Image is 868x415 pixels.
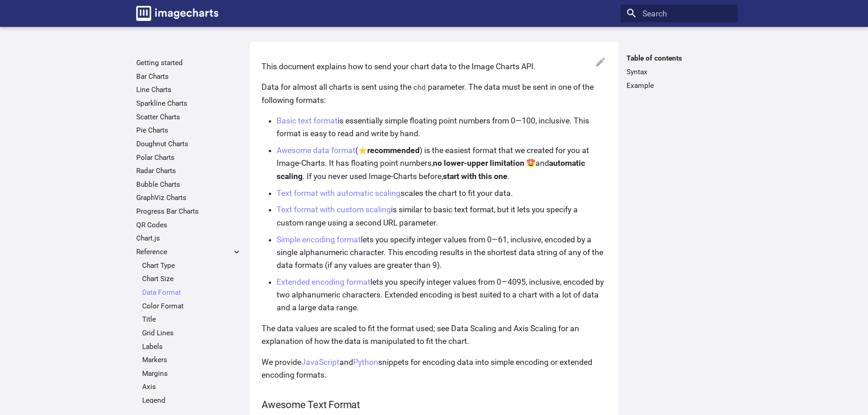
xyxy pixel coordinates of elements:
a: Text format with automatic scaling [277,189,401,198]
a: Title [142,315,241,324]
a: Color Format [142,302,241,311]
a: Sparkline Charts [136,99,241,108]
a: Markers [142,355,241,364]
a: Syntax [627,67,732,77]
li: is similar to basic text format, but it lets you specify a custom range using a second URL parame... [277,203,606,229]
p: The data values are scaled to fit the format used; see Data Scaling and Axis Scaling for an expla... [262,322,606,348]
a: Awesome data format [277,146,355,155]
a: Legend [142,396,241,405]
a: Grid Lines [142,328,241,338]
a: Chart Size [142,274,241,283]
label: Table of contents [621,54,738,63]
a: JavaScript [301,358,339,367]
li: lets you specify integer values from 0—4095, inclusive, encoded by two alphanumeric characters. E... [277,276,606,314]
a: Simple encoding format [277,235,361,244]
a: Line Charts [136,85,241,94]
img: :heart_eyes: [526,159,535,168]
a: Radar Charts [136,166,241,175]
a: Pie Charts [136,126,241,135]
a: Basic text format [277,116,338,125]
li: scales the chart to fit your data. [277,187,606,200]
a: Doughnut Charts [136,139,241,149]
label: Reference [136,247,241,256]
strong: start with this one [443,172,508,181]
a: Example [627,81,732,90]
nav: Table of contents [621,54,738,90]
a: Extended encoding format [277,277,370,287]
a: Data Format [142,288,241,297]
p: This document explains how to send your chart data to the Image Charts API. [262,60,606,73]
a: Python [353,358,378,367]
a: Polar Charts [136,153,241,162]
a: Labels [142,342,241,351]
a: Bar Charts [136,72,241,81]
strong: automatic scaling [277,159,585,180]
a: GraphViz Charts [136,193,241,202]
a: Chart Type [142,261,241,270]
h3: Awesome Text Format [262,397,606,412]
li: ( ) is the easiest format that we created for you at Image-Charts. It has floating point numbers,... [277,144,606,182]
p: Data for almost all charts is sent using the parameter. The data must be sent in one of the follo... [262,81,606,106]
input: Search [621,5,738,23]
a: QR Codes [136,220,241,230]
a: Progress Bar Charts [136,207,241,216]
strong: no lower-upper limitation [433,159,524,168]
li: lets you specify integer values from 0—61, inclusive, encoded by a single alphanumeric character.... [277,233,606,272]
img: logo [136,6,218,21]
a: Scatter Charts [136,113,241,122]
img: :star: [358,146,367,155]
a: Getting started [136,58,241,67]
strong: recommended [358,146,420,155]
a: Bubble Charts [136,180,241,189]
a: Image-Charts documentation [132,2,222,25]
a: Text format with custom scaling [277,205,391,214]
code: chd [411,82,428,92]
a: Chart.js [136,234,241,243]
a: Margins [142,369,241,378]
p: We provide and snippets for encoding data into simple encoding or extended encoding formats. [262,356,606,381]
a: Axis [142,382,241,391]
li: is essentially simple floating point numbers from 0—100, inclusive. This format is easy to read a... [277,114,606,140]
